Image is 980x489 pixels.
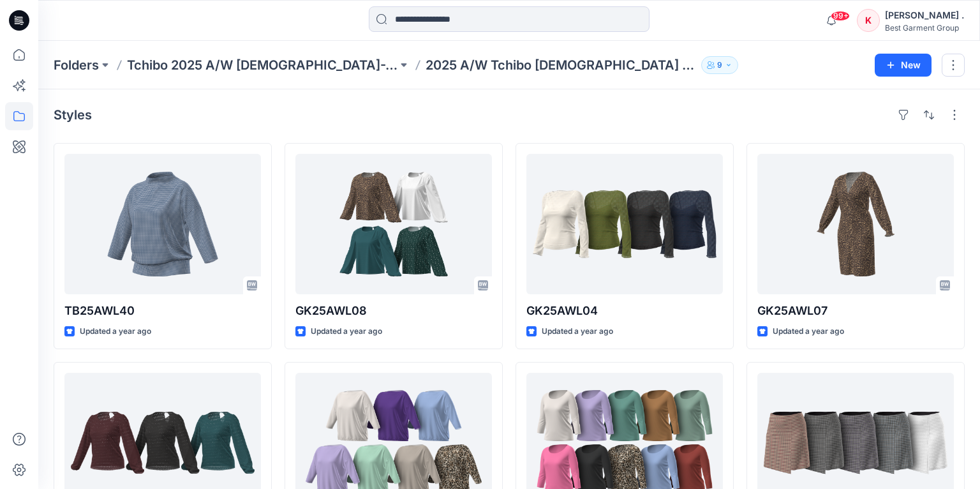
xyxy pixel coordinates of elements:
button: 9 [701,56,738,74]
p: GK25AWL08 [295,302,492,320]
a: GK25AWL08 [295,154,492,294]
p: 9 [717,58,722,72]
p: GK25AWL07 [757,302,954,320]
p: Updated a year ago [773,325,844,338]
p: TB25AWL40 [64,302,261,320]
span: 99+ [831,11,850,21]
button: New [875,54,932,77]
a: GK25AWL07 [757,154,954,294]
h4: Styles [54,107,92,123]
a: Tchibo 2025 A/W [DEMOGRAPHIC_DATA]-WEAR [127,56,397,74]
p: Updated a year ago [542,325,613,338]
p: 2025 A/W Tchibo [DEMOGRAPHIC_DATA] WEAR Board [426,56,696,74]
a: Folders [54,56,99,74]
p: Updated a year ago [311,325,382,338]
p: Updated a year ago [80,325,151,338]
div: [PERSON_NAME] . [885,8,964,23]
a: GK25AWL04 [526,154,723,294]
a: TB25AWL40 [64,154,261,294]
div: K [857,9,880,32]
div: Best Garment Group [885,23,964,33]
p: GK25AWL04 [526,302,723,320]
